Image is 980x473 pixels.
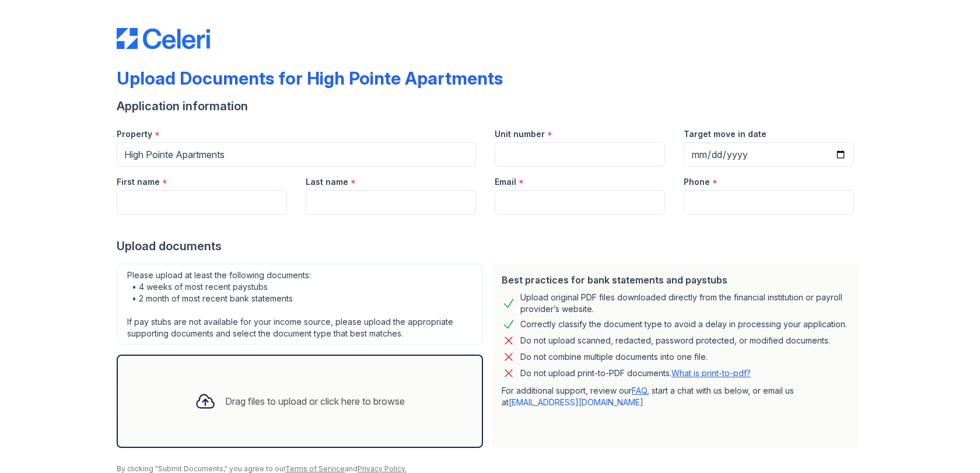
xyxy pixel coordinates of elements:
div: Do not upload scanned, redacted, password protected, or modified documents. [520,334,830,348]
div: Upload documents [117,238,863,254]
div: Please upload at least the following documents: • 4 weeks of most recent paystubs • 2 month of mo... [117,264,483,345]
label: First name [117,176,160,188]
a: FAQ [632,386,647,395]
label: Unit number [495,128,545,140]
label: Phone [684,176,710,188]
div: Do not combine multiple documents into one file. [520,350,708,364]
div: Correctly classify the document type to avoid a delay in processing your application. [520,317,847,331]
div: Upload Documents for High Pointe Apartments [117,68,503,89]
label: Target move in date [684,128,766,140]
p: Do not upload print-to-PDF documents. [520,367,751,379]
label: Email [495,176,516,188]
div: Application information [117,98,863,114]
div: Drag files to upload or click here to browse [225,394,405,408]
a: Terms of Service [285,464,345,473]
a: [EMAIL_ADDRESS][DOMAIN_NAME] [509,397,643,407]
a: What is print-to-pdf? [671,368,751,378]
p: For additional support, review our , start a chat with us below, or email us at [502,385,849,408]
img: CE_Logo_Blue-a8612792a0a2168367f1c8372b55b34899dd931a85d93a1a3d3e32e68fde9ad4.png [117,28,210,49]
label: Last name [306,176,348,188]
label: Property [117,128,152,140]
div: Upload original PDF files downloaded directly from the financial institution or payroll provider’... [520,292,849,315]
div: Best practices for bank statements and paystubs [502,273,849,287]
a: Privacy Policy. [358,464,407,473]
